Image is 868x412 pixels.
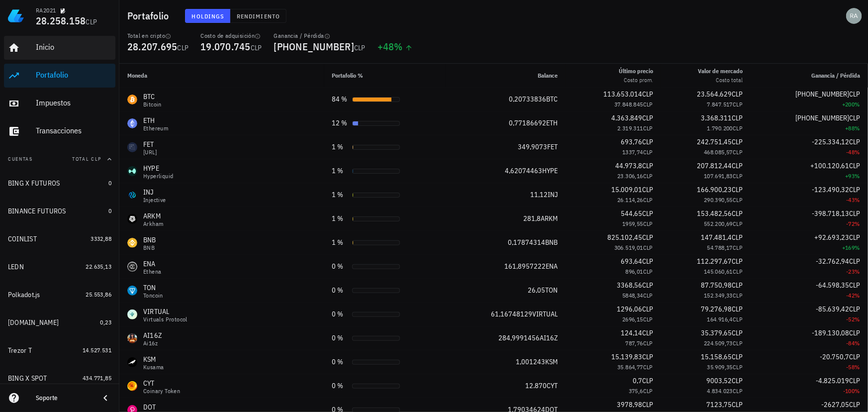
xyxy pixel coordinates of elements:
[732,113,743,122] span: CLP
[621,137,642,146] span: 693,76
[759,291,860,301] div: -42
[528,286,545,295] span: 26,05
[759,171,860,181] div: +93
[643,315,653,323] span: CLP
[143,316,188,322] div: Virtuals Protocol
[642,209,653,218] span: CLP
[530,190,548,199] span: 11,12
[849,185,860,194] span: CLP
[394,40,403,53] span: %
[332,309,348,319] div: 0 %
[72,156,101,162] span: Total CLP
[143,211,163,221] div: ARKM
[697,137,732,146] span: 242.751,45
[83,346,111,354] span: 14.527.531
[127,72,147,79] span: Moneda
[816,305,849,313] span: -85.639,42
[855,339,860,347] span: %
[642,90,653,99] span: CLP
[751,64,868,88] th: Ganancia / Pérdida: Sin ordenar. Pulse para ordenar de forma ascendente.
[236,12,280,20] span: Rendimiento
[547,142,558,151] span: FET
[643,292,653,299] span: CLP
[4,147,115,171] button: CuentasTotal CLP
[274,32,366,40] div: Ganancia / Pérdida
[795,113,849,122] span: [PHONE_NUMBER]
[143,340,162,346] div: ai16z
[127,190,137,200] div: INJ-icon
[849,352,860,361] span: CLP
[642,161,653,170] span: CLP
[143,354,164,364] div: KSM
[732,161,743,170] span: CLP
[143,163,173,173] div: HYPE
[849,281,860,290] span: CLP
[143,245,156,251] div: BNB
[812,185,849,194] span: -123.490,32
[4,92,115,115] a: Impuestos
[332,190,348,200] div: 1 %
[733,339,743,347] span: CLP
[127,309,137,319] div: VIRTUAL-icon
[732,209,743,218] span: CLP
[642,137,653,146] span: CLP
[192,12,224,20] span: Holdings
[615,161,642,170] span: 44.973,8
[732,305,743,313] span: CLP
[701,281,732,290] span: 87.750,98
[642,185,653,194] span: CLP
[622,148,643,156] span: 1337,74
[546,118,558,127] span: ETH
[633,376,642,385] span: 0,7
[849,209,860,218] span: CLP
[704,148,733,156] span: 468.085,57
[706,376,732,385] span: 9003,52
[332,285,348,296] div: 0 %
[697,161,732,170] span: 207.812,44
[811,72,860,79] span: Ganancia / Pérdida
[332,142,348,152] div: 1 %
[4,119,115,143] a: Transacciones
[625,268,643,275] span: 896,01
[707,101,733,108] span: 7.847.517
[4,64,115,88] a: Portafolio
[701,113,732,122] span: 3.368.311
[509,118,546,127] span: 0,77186692
[704,292,733,299] span: 152.349,33
[707,124,733,132] span: 1.790.200
[36,126,111,135] div: Transacciones
[732,90,743,99] span: CLP
[143,364,164,370] div: Kusama
[127,381,137,391] div: CYT-icon
[546,262,558,271] span: ENA
[812,209,849,218] span: -398.718,13
[643,196,653,204] span: CLP
[611,185,642,194] span: 15.009,01
[759,195,860,205] div: -43
[622,292,643,299] span: 5848,34
[733,196,743,204] span: CLP
[508,238,545,247] span: 0,17874314
[143,330,162,340] div: AI16Z
[855,220,860,227] span: %
[733,101,743,108] span: CLP
[542,166,558,175] span: HYPE
[849,305,860,313] span: CLP
[707,387,733,395] span: 4.834.023
[643,363,653,371] span: CLP
[642,376,653,385] span: CLP
[8,318,59,327] div: [DOMAIN_NAME]
[491,309,532,318] span: 61,16748129
[8,291,40,299] div: Polkadot.js
[622,220,643,227] span: 1959,55
[36,14,86,27] span: 28.258.158
[704,172,733,180] span: 107.691,83
[642,281,653,290] span: CLP
[274,40,355,53] span: [PHONE_NUMBER]
[545,238,558,247] span: BNB
[643,172,653,180] span: CLP
[505,166,542,175] span: 4,62074463
[698,67,743,76] div: Valor de mercado
[849,257,860,266] span: CLP
[697,90,732,99] span: 23.564.629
